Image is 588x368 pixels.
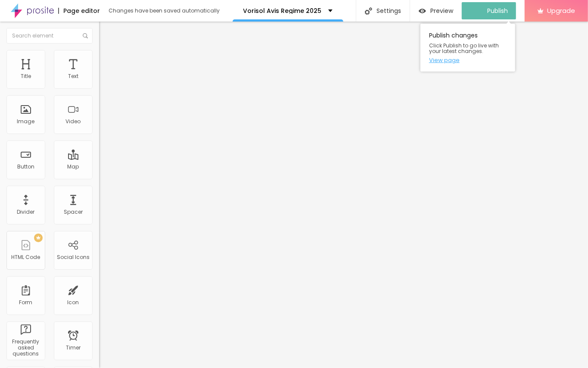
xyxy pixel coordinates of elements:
[365,7,372,15] img: Icone
[68,73,78,79] div: Text
[21,73,31,79] div: Title
[58,8,100,14] div: Page editor
[109,8,220,13] div: Changes have been saved automatically
[12,254,40,260] div: HTML Code
[68,164,79,170] div: Map
[547,7,575,14] span: Upgrade
[430,7,453,14] span: Preview
[17,164,34,170] div: Button
[17,209,35,215] div: Divider
[57,254,90,260] div: Social Icons
[243,8,322,14] p: Vorisol Avis Regime 2025
[64,209,83,215] div: Spacer
[6,28,93,44] input: Search element
[19,299,33,306] div: Form
[429,43,507,54] span: Click Publish to go live with your latest changes.
[419,7,426,15] img: view-1.svg
[410,2,462,19] button: Preview
[487,7,508,14] span: Publish
[462,2,516,19] button: Publish
[429,57,507,63] a: View page
[66,345,81,351] div: Timer
[17,119,35,125] div: Image
[9,339,43,357] div: Frequently asked questions
[83,33,88,38] img: Icone
[420,24,515,72] div: Publish changes
[66,119,81,125] div: Video
[68,299,79,306] div: Icon
[99,22,588,368] iframe: Editor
